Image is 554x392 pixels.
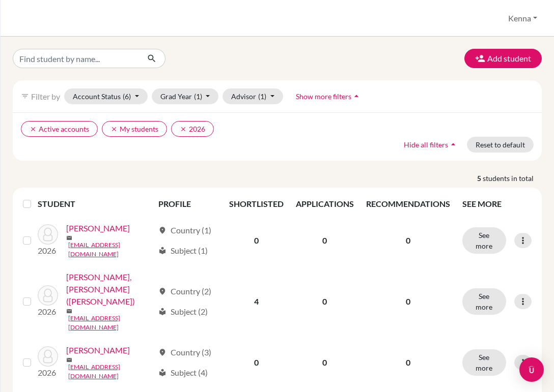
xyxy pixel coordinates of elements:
p: 0 [366,295,450,308]
span: local_library [158,247,167,255]
th: APPLICATIONS [290,192,360,216]
span: Filter by [31,92,60,101]
span: (1) [258,92,266,101]
div: Subject (1) [158,245,208,257]
button: Grad Year(1) [152,88,219,104]
td: 0 [290,216,360,265]
th: SHORTLISTED [223,192,290,216]
td: 0 [223,216,290,265]
button: Reset to default [467,137,534,153]
span: mail [66,308,72,314]
a: [EMAIL_ADDRESS][DOMAIN_NAME] [68,363,154,381]
button: See more [462,227,507,254]
button: See more [462,288,507,315]
th: STUDENT [38,192,152,216]
span: mail [66,357,72,363]
span: Show more filters [296,92,351,101]
div: Subject (2) [158,306,208,318]
i: filter_list [21,92,29,100]
div: Subject (4) [158,367,208,379]
button: clearMy students [102,121,167,137]
button: Account Status(6) [64,88,148,104]
div: Country (2) [158,285,211,297]
span: (1) [194,92,202,101]
span: location_on [158,287,167,295]
th: RECOMMENDATIONS [360,192,456,216]
button: Add student [464,49,542,68]
span: location_on [158,226,167,234]
button: Hide all filtersarrow_drop_up [395,137,467,153]
img: Chen, Allen [38,224,58,245]
td: 4 [223,265,290,338]
span: mail [66,235,72,241]
button: See more [462,349,507,376]
input: Find student by name... [13,49,139,68]
th: PROFILE [152,192,223,216]
button: Show more filtersarrow_drop_up [287,88,370,104]
a: [PERSON_NAME], [PERSON_NAME] ([PERSON_NAME]) [66,271,154,308]
i: clear [110,126,118,133]
p: 2026 [38,367,58,379]
a: [EMAIL_ADDRESS][DOMAIN_NAME] [68,240,154,259]
img: Liang, Serena [38,346,58,367]
strong: 5 [477,173,483,184]
td: 0 [290,265,360,338]
span: location_on [158,348,167,356]
span: students in total [483,173,542,184]
a: [EMAIL_ADDRESS][DOMAIN_NAME] [68,314,154,332]
img: Chiang, Cheng-Yu (Derek) [38,285,58,306]
i: arrow_drop_up [351,91,362,101]
p: 0 [366,234,450,247]
button: Advisor(1) [223,88,283,104]
i: clear [180,126,187,133]
div: Open Intercom Messenger [519,357,544,382]
i: clear [30,126,37,133]
p: 2026 [38,245,58,257]
span: local_library [158,369,167,377]
span: (6) [123,92,131,101]
div: Country (3) [158,346,211,358]
div: Country (1) [158,224,211,236]
button: Kenna [504,9,542,28]
i: arrow_drop_up [448,139,458,149]
a: [PERSON_NAME] [66,344,130,356]
p: 2026 [38,306,58,318]
td: 0 [223,338,290,387]
span: Hide all filters [404,140,448,149]
th: SEE MORE [456,192,538,216]
p: 0 [366,356,450,369]
td: 0 [290,338,360,387]
span: local_library [158,308,167,316]
button: clear2026 [171,121,214,137]
button: clearActive accounts [21,121,98,137]
a: [PERSON_NAME] [66,222,130,234]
